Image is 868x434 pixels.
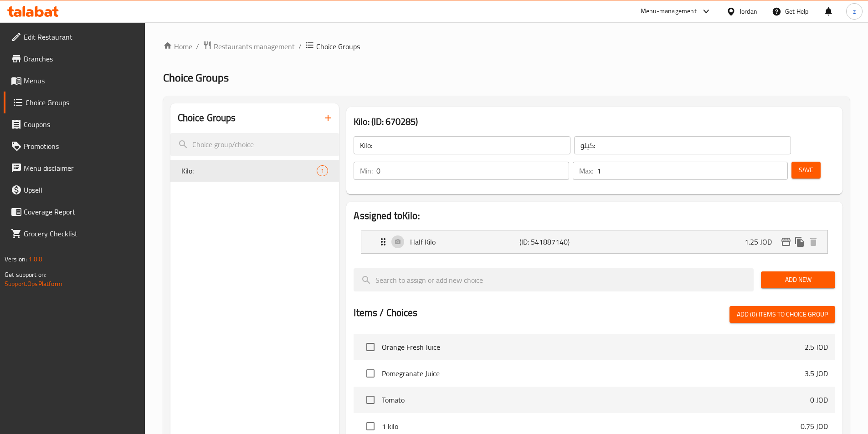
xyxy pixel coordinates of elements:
p: 0.75 JOD [801,421,828,432]
h2: Assigned to Kilo: [354,209,835,223]
a: Coupons [4,113,145,135]
button: delete [806,235,820,249]
a: Upsell [4,179,145,201]
p: 2.5 JOD [805,342,828,352]
p: 1.25 JOD [745,236,779,247]
div: Menu-management [641,6,697,17]
a: Home [163,41,192,52]
span: Menus [24,75,138,86]
input: search [170,133,339,156]
span: Choice Groups [163,67,229,88]
span: 1 [317,167,328,175]
nav: breadcrumb [163,41,850,52]
span: Select choice [361,390,380,409]
span: Add New [768,274,828,286]
a: Coverage Report [4,201,145,223]
h2: Items / Choices [354,306,417,320]
h3: Kilo: (ID: 670285) [354,114,835,129]
p: Half Kilo [410,236,519,247]
span: 1.0.0 [28,253,42,265]
span: Promotions [24,141,138,152]
p: (ID: 541887140) [519,236,592,247]
span: Choice Groups [316,41,360,52]
div: Jordan [740,6,757,16]
a: Support.OpsPlatform [5,278,62,290]
div: Kilo:1 [170,160,339,182]
span: Upsell [24,184,138,195]
a: Branches [4,48,145,70]
p: Max: [579,165,593,176]
li: / [298,41,302,52]
span: z [853,6,856,16]
div: Expand [361,230,827,253]
a: Choice Groups [4,92,145,113]
span: Menu disclaimer [24,163,138,174]
span: Add (0) items to choice group [737,309,828,320]
span: Select choice [361,364,380,383]
button: duplicate [793,235,806,249]
h2: Choice Groups [178,111,236,125]
span: Orange Fresh Juice [382,342,805,352]
span: Coverage Report [24,206,138,217]
span: Edit Restaurant [24,31,138,42]
button: Save [791,162,821,179]
a: Edit Restaurant [4,26,145,48]
a: Promotions [4,135,145,157]
a: Grocery Checklist [4,223,145,245]
span: Select choice [361,337,380,357]
p: Min: [360,165,373,176]
a: Menu disclaimer [4,157,145,179]
a: Restaurants management [203,41,295,52]
button: Add (0) items to choice group [729,306,835,323]
button: edit [779,235,793,249]
span: Restaurants management [214,41,295,52]
span: Get support on: [5,269,46,281]
span: Branches [24,53,138,64]
span: Save [799,164,813,176]
p: 0 JOD [810,394,828,405]
p: 3.5 JOD [805,368,828,379]
span: Version: [5,253,27,265]
span: Pomegranate Juice [382,368,805,379]
span: Tomato [382,394,810,405]
button: Add New [761,271,835,288]
a: Menus [4,70,145,92]
input: search [354,268,754,291]
li: / [196,41,199,52]
span: Coupons [24,119,138,130]
span: Grocery Checklist [24,228,138,239]
li: Expand [354,226,835,257]
span: Choice Groups [26,97,138,108]
span: Kilo: [181,165,317,176]
div: Choices [317,165,328,176]
span: 1 kilo [382,421,801,432]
